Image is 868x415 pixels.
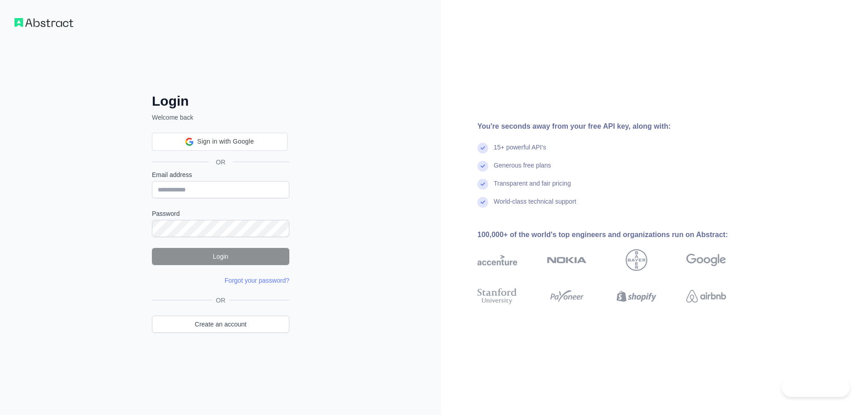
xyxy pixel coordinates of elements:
[14,18,73,27] img: Workflow
[686,286,726,306] img: airbnb
[547,249,587,271] img: nokia
[494,197,576,215] div: World-class technical support
[617,286,656,306] img: shopify
[152,248,289,265] button: Login
[152,316,289,333] a: Create an account
[152,93,289,109] h2: Login
[477,229,755,240] div: 100,000+ of the world's top engineers and organizations run on Abstract:
[494,161,551,179] div: Generous free plans
[209,158,233,167] span: OR
[494,143,546,161] div: 15+ powerful API's
[225,277,289,284] a: Forgot your password?
[152,113,289,122] p: Welcome back
[477,121,755,132] div: You're seconds away from your free API key, along with:
[212,296,229,305] span: OR
[477,249,517,271] img: accenture
[477,286,517,306] img: stanford university
[197,137,254,146] span: Sign in with Google
[477,143,488,154] img: check mark
[626,249,647,271] img: bayer
[477,179,488,190] img: check mark
[782,378,850,397] iframe: Toggle Customer Support
[686,249,726,271] img: google
[477,161,488,172] img: check mark
[547,286,587,306] img: payoneer
[152,209,289,218] label: Password
[477,197,488,208] img: check mark
[152,133,288,151] div: Sign in with Google
[494,179,571,197] div: Transparent and fair pricing
[152,170,289,179] label: Email address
